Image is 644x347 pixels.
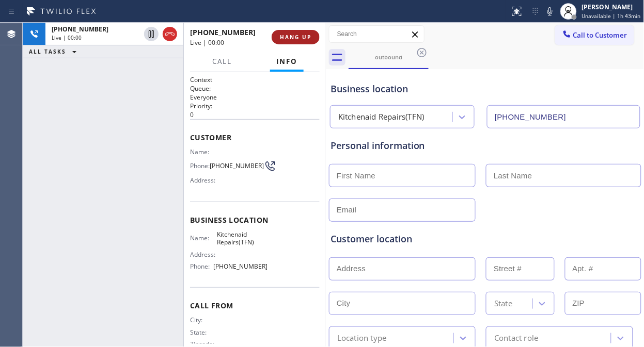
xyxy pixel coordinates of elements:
[214,262,268,270] span: [PHONE_NUMBER]
[52,34,82,41] span: Live | 00:00
[210,162,264,170] span: [PHONE_NUMBER]
[190,93,320,102] p: Everyone
[555,25,634,45] button: Call to Customer
[494,298,512,309] div: State
[331,139,640,153] div: Personal information
[206,52,238,72] button: Call
[190,27,256,37] span: [PHONE_NUMBER]
[163,27,177,41] button: Hang up
[190,162,210,170] span: Phone:
[331,82,640,96] div: Business location
[144,27,159,41] button: Hold Customer
[270,52,304,72] button: Info
[573,30,627,40] span: Call to Customer
[190,148,217,156] span: Name:
[565,257,641,280] input: Apt. #
[350,53,428,61] div: outbound
[190,301,320,310] span: Call From
[565,292,641,315] input: ZIP
[487,105,640,128] input: Phone Number
[338,111,425,123] div: Kitchenaid Repairs(TFN)
[52,25,108,34] span: [PHONE_NUMBER]
[543,4,557,19] button: Mute
[494,332,538,344] div: Contact role
[190,75,320,84] h1: Context
[329,199,476,222] input: Email
[190,38,224,47] span: Live | 00:00
[190,133,320,142] span: Customer
[331,232,640,246] div: Customer location
[329,164,476,187] input: First Name
[337,332,387,344] div: Location type
[582,12,641,20] span: Unavailable | 1h 43min
[23,45,87,58] button: ALL TASKS
[29,48,66,55] span: ALL TASKS
[212,57,232,66] span: Call
[190,316,217,324] span: City:
[582,3,641,11] div: [PERSON_NAME]
[190,234,217,242] span: Name:
[190,84,320,93] h2: Queue:
[190,262,214,270] span: Phone:
[272,30,320,44] button: HANG UP
[486,164,641,187] input: Last Name
[280,34,311,41] span: HANG UP
[190,102,320,110] h2: Priority:
[276,57,297,66] span: Info
[190,110,320,119] p: 0
[190,176,217,184] span: Address:
[190,328,217,336] span: State:
[329,257,476,280] input: Address
[486,257,554,280] input: Street #
[190,215,320,225] span: Business location
[190,251,217,258] span: Address:
[329,292,476,315] input: City
[329,26,424,42] input: Search
[217,230,268,246] span: Kitchenaid Repairs(TFN)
